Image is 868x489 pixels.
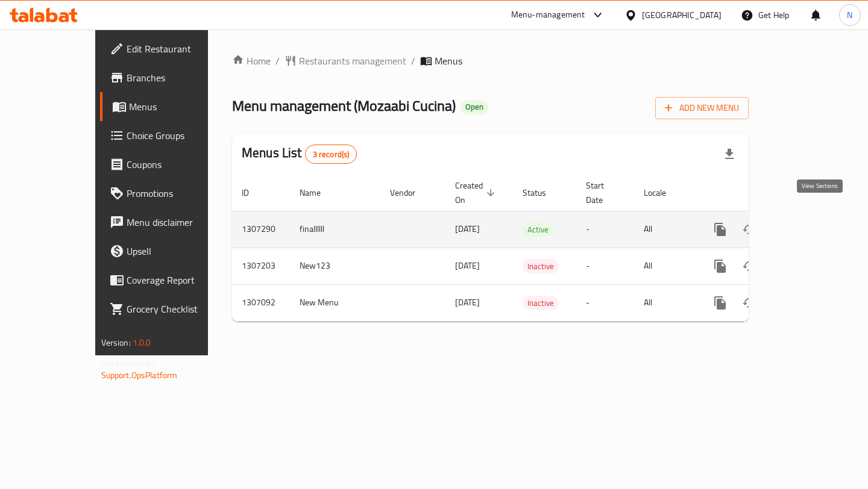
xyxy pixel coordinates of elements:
span: Menu management ( Mozaabi Cucina ) [232,92,456,119]
button: more [706,252,735,281]
span: N [847,8,852,22]
span: 3 record(s) [306,149,357,160]
td: 1307290 [232,211,290,248]
td: New123 [290,248,380,284]
span: Branches [127,70,230,85]
a: Branches [100,63,240,92]
nav: breadcrumb [232,54,749,68]
span: Coupons [127,157,230,172]
a: Upsell [100,237,240,266]
span: Edit Restaurant [127,42,230,56]
td: - [576,284,634,321]
a: Coverage Report [100,266,240,294]
div: Open [461,100,488,114]
td: - [576,248,634,284]
td: New Menu [290,284,380,321]
th: Actions [696,175,831,211]
span: Restaurants management [299,54,406,68]
button: Add New Menu [655,97,749,119]
span: Version: [101,335,131,350]
span: [DATE] [455,258,480,273]
button: Change Status [735,288,764,317]
td: All [634,284,696,321]
span: Coverage Report [127,273,230,287]
span: Grocery Checklist [127,302,230,316]
button: more [706,288,735,317]
a: Promotions [100,179,240,208]
a: Support.OpsPlatform [101,367,178,383]
div: Export file [715,140,744,169]
td: All [634,211,696,248]
div: [GEOGRAPHIC_DATA] [642,8,722,22]
a: Grocery Checklist [100,294,240,323]
span: Choice Groups [127,128,230,143]
button: more [706,215,735,244]
div: Menu-management [511,8,585,22]
span: Vendor [390,185,431,200]
table: enhanced table [232,175,831,322]
span: Open [461,102,488,112]
span: Add New Menu [665,101,739,116]
button: Change Status [735,252,764,281]
span: Menu disclaimer [127,215,230,229]
span: Start Date [586,178,620,207]
a: Home [232,54,271,68]
span: Inactive [523,260,559,273]
span: 1.0.0 [133,335,151,350]
li: / [275,54,280,68]
span: Locale [644,185,682,200]
span: Get support on: [101,355,157,371]
span: Inactive [523,296,559,310]
td: - [576,211,634,248]
span: Promotions [127,186,230,201]
div: Total records count [305,145,357,164]
a: Restaurants management [285,54,406,68]
a: Menus [100,92,240,121]
span: Menus [129,99,230,114]
h2: Menus List [242,144,357,164]
li: / [411,54,415,68]
a: Coupons [100,150,240,179]
span: [DATE] [455,221,480,237]
td: 1307203 [232,248,290,284]
a: Menu disclaimer [100,208,240,237]
span: Created On [455,178,498,207]
td: 1307092 [232,284,290,321]
a: Choice Groups [100,121,240,150]
a: Edit Restaurant [100,34,240,63]
span: [DATE] [455,294,480,310]
span: Name [300,185,336,200]
button: Change Status [735,215,764,244]
span: ID [242,185,265,200]
td: finallllll [290,211,380,248]
span: Active [523,223,553,237]
span: Status [523,185,562,200]
span: Upsell [127,244,230,258]
span: Menus [435,54,462,68]
td: All [634,248,696,284]
div: Inactive [523,296,559,310]
div: Inactive [523,259,559,273]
